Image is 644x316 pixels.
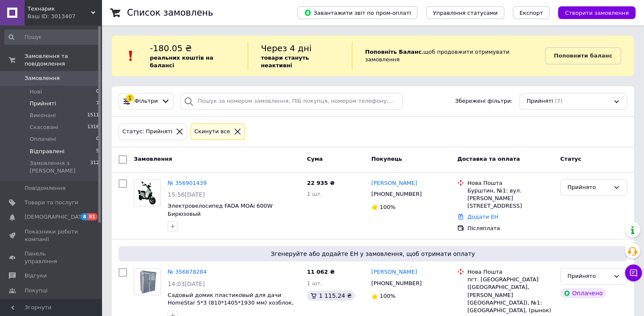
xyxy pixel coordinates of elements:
span: Товари та послуги [25,199,78,206]
span: Виконані [30,112,56,119]
span: Відправлені [30,148,64,155]
span: 100% [380,293,395,299]
span: Прийняті [527,97,553,105]
span: 0 [96,88,99,96]
span: Замовлення [25,74,60,82]
div: Нова Пошта [467,268,553,276]
input: Пошук [4,30,100,45]
a: Поповнити баланс [545,47,621,64]
a: Додати ЕН [467,214,498,220]
span: Панель управління [25,250,78,265]
div: Прийнято [567,272,610,281]
div: Статус: Прийняті [121,127,174,136]
span: Повідомлення [25,184,66,192]
span: Завантажити звіт по пром-оплаті [304,9,411,16]
span: 5 [96,148,99,155]
span: 1316 [87,124,99,131]
button: Завантажити звіт по пром-оплаті [297,6,417,19]
div: пгт. [GEOGRAPHIC_DATA] ([GEOGRAPHIC_DATA], [PERSON_NAME][GEOGRAPHIC_DATA]), №1: [GEOGRAPHIC_DATA]... [467,276,553,314]
div: Прийнято [567,183,610,192]
b: реальних коштів на балансі [150,55,213,69]
span: Збережені фільтри: [455,97,513,105]
div: Нова Пошта [467,179,553,187]
a: Фото товару [134,179,161,206]
b: Поповнити баланс [554,52,612,59]
span: [PHONE_NUMBER] [371,280,422,286]
b: Поповніть Баланс [365,49,421,55]
input: Пошук за номером замовлення, ПІБ покупця, номером телефону, Email, номером накладної [180,93,403,110]
span: 8 [81,213,88,220]
button: Управління статусами [426,6,504,19]
span: Замовлення [134,156,172,162]
a: Садовый домик пластиковый для дачи HomeStar 5*3 (810*1405*1930 мм) хозблок, сарай, гараж, бытовка [168,292,293,314]
span: 51 [88,213,97,220]
a: № 356878284 [168,269,207,275]
div: Cкинути все [193,127,232,136]
a: [PERSON_NAME] [371,179,417,187]
span: [PHONE_NUMBER] [371,191,422,197]
span: Фільтри [135,97,158,105]
div: , щоб продовжити отримувати замовлення [352,42,545,69]
span: Управління статусами [433,10,498,16]
span: (7) [555,98,562,104]
span: Нові [30,88,42,96]
span: 1 шт. [307,280,322,286]
button: Створити замовлення [558,6,636,19]
span: 7 [96,100,99,107]
button: Чат з покупцем [625,264,642,281]
a: [PERSON_NAME] [371,268,417,276]
span: Експорт [520,10,543,16]
span: 312 [90,159,99,175]
span: 1511 [87,112,99,119]
span: Через 4 дні [261,43,312,53]
span: Технарик [28,5,91,13]
span: 15:56[DATE] [168,191,205,198]
span: Скасовані [30,124,58,131]
h1: Список замовлень [127,8,213,18]
span: Замовлення та повідомлення [25,52,102,68]
a: Фото товару [134,268,161,295]
img: :exclamation: [124,49,137,62]
div: 1 115.24 ₴ [307,291,355,301]
a: Створити замовлення [550,9,636,16]
span: -180.05 ₴ [150,43,192,53]
div: 1 [126,94,134,102]
a: Электровелосипед FADA MOAi 600W Бирюзовый [168,203,273,217]
span: 0 [96,135,99,143]
span: [DEMOGRAPHIC_DATA] [25,213,87,221]
span: Показники роботи компанії [25,228,78,243]
div: Оплачено [560,288,606,298]
img: Фото товару [134,180,160,206]
div: Ваш ID: 3013407 [28,13,102,20]
span: Відгуки [25,272,47,280]
span: 22 935 ₴ [307,180,334,186]
b: товари стануть неактивні [261,55,309,69]
span: Доставка та оплата [457,156,520,162]
span: 100% [380,204,395,210]
span: 11 062 ₴ [307,269,334,275]
div: Післяплата [467,225,553,232]
div: Бурштин, №1: вул. [PERSON_NAME][STREET_ADDRESS] [467,187,553,210]
span: Покупці [25,287,47,294]
span: Згенеруйте або додайте ЕН у замовлення, щоб отримати оплату [122,250,624,258]
span: Cума [307,156,323,162]
span: Прийняті [30,100,56,107]
span: Покупець [371,156,402,162]
span: Статус [560,156,581,162]
a: № 356901439 [168,180,207,186]
span: Створити замовлення [565,10,629,16]
img: Фото товару [134,269,160,295]
span: Оплачені [30,135,56,143]
span: 1 шт. [307,191,322,197]
span: Замовлення з [PERSON_NAME] [30,159,90,175]
button: Експорт [513,6,550,19]
span: 14:03[DATE] [168,280,205,287]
